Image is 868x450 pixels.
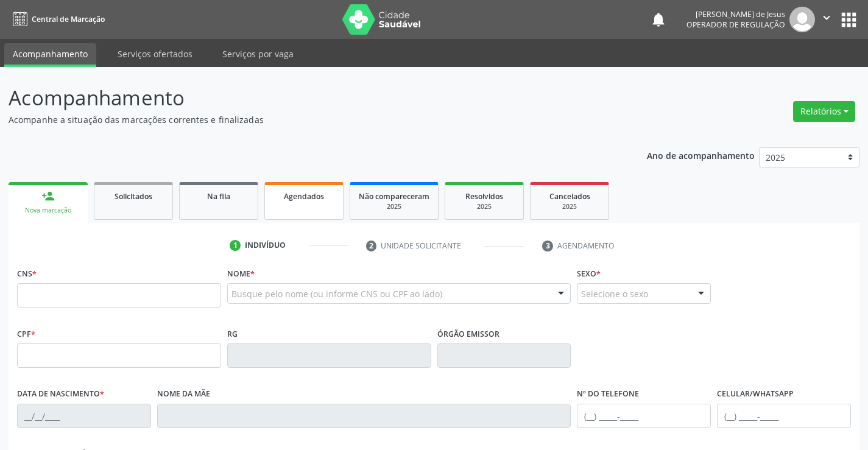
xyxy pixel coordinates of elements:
[820,11,833,24] i: 
[32,14,105,24] span: Central de Marcação
[717,385,794,404] label: Celular/WhatsApp
[577,404,711,428] input: (__) _____-_____
[207,191,230,202] span: Na fila
[17,404,151,428] input: __/__/____
[9,113,604,126] p: Acompanhe a situação das marcações correntes e finalizadas
[115,191,152,202] span: Solicitados
[4,43,96,67] a: Acompanhamento
[686,9,785,19] div: [PERSON_NAME] de Jesus
[359,202,429,211] div: 2025
[17,264,37,283] label: CNS
[465,191,503,202] span: Resolvidos
[815,7,838,32] button: 
[227,264,255,283] label: Nome
[9,9,105,29] a: Central de Marcação
[454,202,515,211] div: 2025
[17,325,35,343] label: CPF
[647,147,755,163] p: Ano de acompanhamento
[838,9,859,30] button: apps
[686,19,785,30] span: Operador de regulação
[41,189,55,203] div: person_add
[437,325,499,343] label: Órgão emissor
[793,101,855,122] button: Relatórios
[214,43,302,65] a: Serviços por vaga
[581,287,648,300] span: Selecione o sexo
[17,385,104,404] label: Data de nascimento
[17,206,79,215] div: Nova marcação
[227,325,238,343] label: RG
[230,240,241,251] div: 1
[789,7,815,32] img: img
[284,191,324,202] span: Agendados
[539,202,600,211] div: 2025
[245,240,286,251] div: Indivíduo
[231,287,442,300] span: Busque pelo nome (ou informe CNS ou CPF ao lado)
[359,191,429,202] span: Não compareceram
[577,385,639,404] label: Nº do Telefone
[577,264,601,283] label: Sexo
[9,83,604,113] p: Acompanhamento
[109,43,201,65] a: Serviços ofertados
[650,11,667,28] button: notifications
[157,385,210,404] label: Nome da mãe
[717,404,851,428] input: (__) _____-_____
[549,191,590,202] span: Cancelados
